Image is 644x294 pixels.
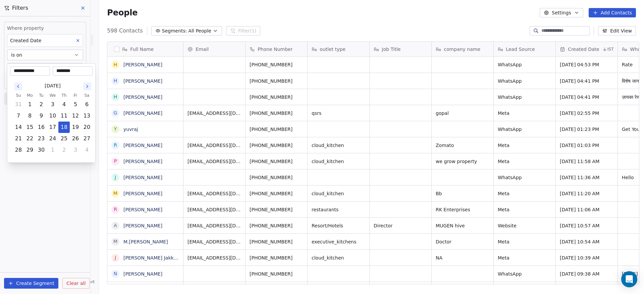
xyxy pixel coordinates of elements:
[70,111,81,121] button: Friday, September 12th, 2025
[24,111,35,121] button: Monday, September 8th, 2025
[82,133,92,144] button: Saturday, September 27th, 2025
[36,92,47,99] th: Tuesday
[82,99,92,110] button: Saturday, September 6th, 2025
[70,92,81,99] th: Friday
[24,122,35,133] button: Monday, September 15th, 2025
[24,133,35,144] button: Monday, September 22nd, 2025
[59,145,69,155] button: Thursday, October 2nd, 2025
[59,133,69,144] button: Thursday, September 25th, 2025
[81,92,93,99] th: Saturday
[36,145,47,155] button: Tuesday, September 30th, 2025
[70,133,81,144] button: Friday, September 26th, 2025
[47,111,58,121] button: Wednesday, September 10th, 2025
[13,145,24,155] button: Sunday, September 28th, 2025
[82,145,92,155] button: Saturday, October 4th, 2025
[36,99,47,110] button: Tuesday, September 2nd, 2025
[14,82,22,90] button: Go to the Previous Month
[13,122,24,133] button: Sunday, September 14th, 2025
[83,82,91,90] button: Go to the Next Month
[13,99,24,110] button: Sunday, August 31st, 2025
[13,133,24,144] button: Sunday, September 21st, 2025
[13,92,93,156] table: September 2025
[13,111,24,121] button: Sunday, September 7th, 2025
[70,99,81,110] button: Friday, September 5th, 2025
[70,122,81,133] button: Friday, September 19th, 2025
[24,92,36,99] th: Monday
[82,122,92,133] button: Saturday, September 20th, 2025
[24,145,35,155] button: Monday, September 29th, 2025
[47,99,58,110] button: Wednesday, September 3rd, 2025
[82,111,92,121] button: Saturday, September 13th, 2025
[47,133,58,144] button: Wednesday, September 24th, 2025
[47,145,58,155] button: Wednesday, October 1st, 2025
[59,111,69,121] button: Thursday, September 11th, 2025
[36,122,47,133] button: Tuesday, September 16th, 2025
[47,122,58,133] button: Wednesday, September 17th, 2025
[59,99,69,110] button: Thursday, September 4th, 2025
[47,92,58,99] th: Wednesday
[58,92,70,99] th: Thursday
[70,145,81,155] button: Friday, October 3rd, 2025
[24,99,35,110] button: Monday, September 1st, 2025
[59,122,69,133] button: Today, Thursday, September 18th, 2025, selected
[36,111,47,121] button: Tuesday, September 9th, 2025
[36,133,47,144] button: Tuesday, September 23rd, 2025
[45,82,60,89] span: [DATE]
[13,92,24,99] th: Sunday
